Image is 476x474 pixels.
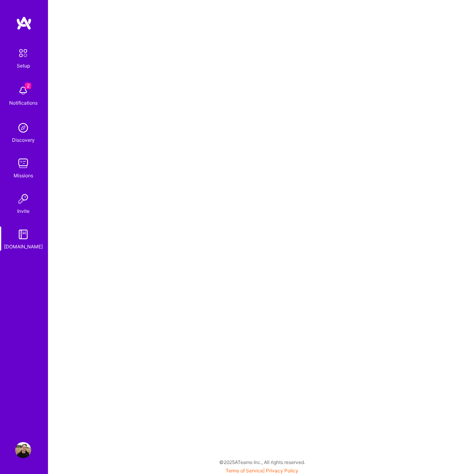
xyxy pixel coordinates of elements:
[17,61,30,70] div: Setup
[226,468,263,474] a: Terms of Service
[12,136,35,144] div: Discovery
[15,120,31,136] img: discovery
[15,155,31,171] img: teamwork
[15,226,31,242] img: guide book
[15,45,32,61] img: setup
[15,83,31,99] img: bell
[4,242,43,251] div: [DOMAIN_NAME]
[266,468,298,474] a: Privacy Policy
[17,207,30,215] div: Invite
[9,99,38,107] div: Notifications
[14,171,33,180] div: Missions
[226,468,298,474] span: |
[48,452,476,472] div: © 2025 ATeams Inc., All rights reserved.
[15,442,31,458] img: User Avatar
[16,16,32,30] img: logo
[13,442,33,458] a: User Avatar
[25,83,31,89] span: 2
[15,191,31,207] img: Invite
